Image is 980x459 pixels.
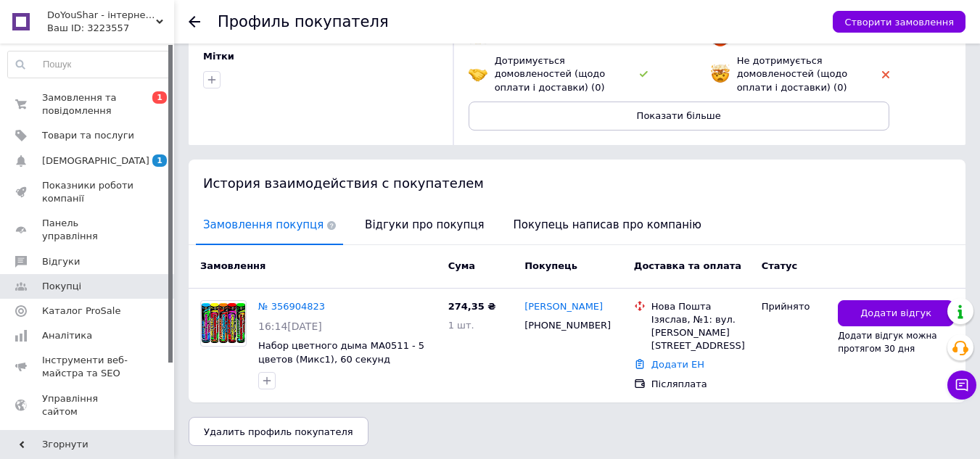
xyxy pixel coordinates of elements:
div: Ваш ID: 3223557 [47,22,174,35]
h1: Профиль покупателя [218,13,389,30]
span: Відгуки про покупця [358,207,491,244]
span: Замовлення [200,260,265,271]
span: Додати відгук можна протягом 30 дня [838,331,937,354]
img: emoji [469,65,487,83]
span: 1 [152,154,167,167]
span: Замовлення покупця [196,207,343,244]
span: История взаимодействия с покупателем [203,175,484,191]
span: Аналітика [42,329,92,342]
div: Нова Пошта [651,300,750,313]
span: Каталог ProSale [42,305,120,318]
a: Набор цветного дыма MA0511 - 5 цветов (Микс1), 60 секунд [258,340,424,365]
input: Пошук [8,51,170,78]
span: 274,35 ₴ [448,301,496,312]
span: Показники роботи компанії [42,179,134,205]
span: Доставка та оплата [634,260,741,271]
img: emoji [711,65,730,83]
img: rating-tag-type [882,71,889,78]
button: Показати більше [469,102,889,131]
span: 1 шт. [448,320,474,331]
span: DoYouShar - інтернет-магазин товарів для свята [47,9,156,22]
span: Створити замовлення [844,17,954,28]
a: Додати ЕН [651,359,704,370]
a: Фото товару [200,300,247,347]
span: Не дотримується домовленостей (щодо оплати і доставки) (0) [737,55,848,92]
span: Покупець [524,260,577,271]
div: Ізяслав, №1: вул. [PERSON_NAME][STREET_ADDRESS] [651,313,750,353]
span: Мітки [203,51,234,62]
span: 16:14[DATE] [258,321,322,332]
span: Покупці [42,280,81,293]
span: Cума [448,260,475,271]
img: Фото товару [201,303,246,343]
span: [DEMOGRAPHIC_DATA] [42,154,149,168]
span: Дотримується домовленостей (щодо оплати і доставки) (0) [495,55,606,92]
button: Створити замовлення [833,11,965,33]
span: Товари та послуги [42,129,134,142]
span: 1 [152,91,167,104]
button: Удалить профиль покупателя [189,417,368,446]
span: Панель управління [42,217,134,243]
img: rating-tag-type [640,71,648,78]
span: Показати більше [637,110,721,121]
span: Статус [762,260,798,271]
div: Прийнято [762,300,827,313]
a: № 356904823 [258,301,325,312]
span: Удалить профиль покупателя [204,426,353,437]
span: Відгуки [42,255,80,268]
button: Додати відгук [838,300,954,327]
span: Управління сайтом [42,392,134,418]
a: [PERSON_NAME] [524,300,603,314]
span: Замовлення та повідомлення [42,91,134,117]
button: Чат з покупцем [947,371,976,400]
div: Повернутися назад [189,16,200,28]
span: Покупець написав про компанію [506,207,709,244]
span: Додати відгук [860,307,931,321]
span: Інструменти веб-майстра та SEO [42,354,134,380]
div: [PHONE_NUMBER] [522,316,611,335]
div: Післяплата [651,378,750,391]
